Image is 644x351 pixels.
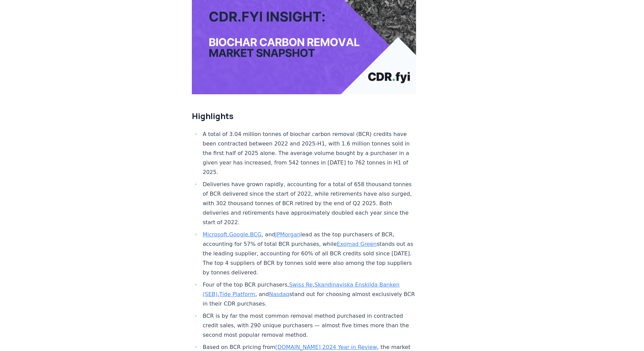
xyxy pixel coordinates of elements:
[203,231,227,238] a: Microsoft
[229,231,248,238] a: Google
[192,111,416,121] h2: Highlights
[201,180,416,227] li: Deliveries have grown rapidly, accounting for a total of 658 thousand tonnes of BCR delivered sin...
[201,311,416,340] li: BCR is by far the most common removal method purchased in contracted credit sales, with 290 uniqu...
[337,241,377,247] a: Exomad Green
[201,230,416,277] li: , , , and lead as the top purchasers of BCR, accounting for 57% of total BCR purchases, while sta...
[275,231,300,238] a: JPMorgan
[275,344,377,350] a: [DOMAIN_NAME] 2024 Year in Review
[269,291,289,297] a: Nasdaq
[250,231,261,238] a: BCG
[219,291,255,297] a: Tide Platform
[289,281,313,288] a: Swiss Re
[201,280,416,309] li: Four of the top BCR purchasers, , , , and stand out for choosing almost exclusively BCR in their ...
[201,130,416,177] li: A total of 3.04 million tonnes of biochar carbon removal (BCR) credits have been contracted betwe...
